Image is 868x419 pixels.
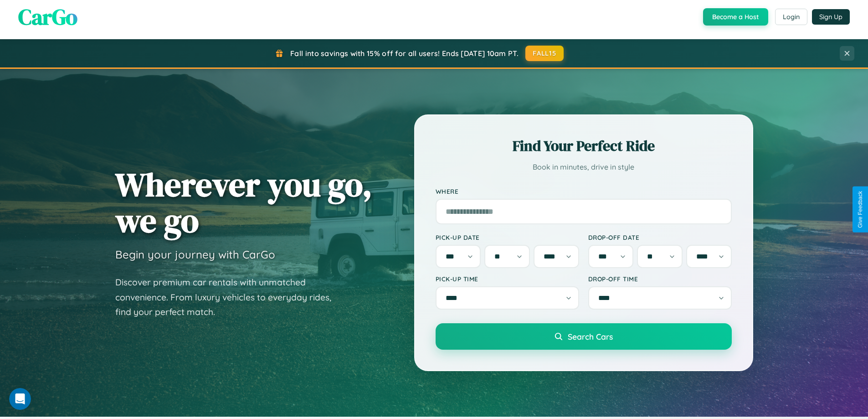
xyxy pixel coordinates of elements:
label: Pick-up Time [436,275,579,283]
button: Become a Host [703,8,768,26]
label: Drop-off Time [588,275,732,283]
iframe: Intercom live chat [9,388,31,410]
p: Book in minutes, drive in style [436,160,732,174]
h1: Wherever you go, we go [115,166,372,238]
div: Give Feedback [857,191,863,228]
button: Login [775,9,807,25]
label: Where [436,187,732,195]
button: Sign Up [812,9,850,25]
h2: Find Your Perfect Ride [436,136,732,156]
button: Search Cars [436,323,732,350]
h3: Begin your journey with CarGo [115,248,275,261]
span: Fall into savings with 15% off for all users! Ends [DATE] 10am PT. [290,49,519,58]
p: Discover premium car rentals with unmatched convenience. From luxury vehicles to everyday rides, ... [115,275,343,320]
label: Drop-off Date [588,233,732,241]
span: Search Cars [568,331,613,341]
button: FALL15 [525,46,564,61]
span: CarGo [18,2,77,32]
label: Pick-up Date [436,233,579,241]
